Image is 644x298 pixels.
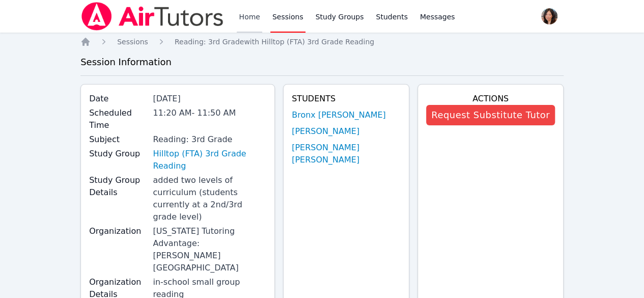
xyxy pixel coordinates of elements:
img: Air Tutors [80,2,225,31]
button: Request Substitute Tutor [426,105,555,125]
a: Bronx [PERSON_NAME] [292,109,386,121]
a: Sessions [117,37,148,47]
span: Messages [420,12,455,22]
a: [PERSON_NAME] [292,125,359,138]
div: [US_STATE] Tutoring Advantage: [PERSON_NAME][GEOGRAPHIC_DATA] [153,225,266,274]
div: 11:20 AM - 11:50 AM [153,107,266,119]
span: Reading: 3rd Grade with Hilltop (FTA) 3rd Grade Reading [175,38,374,46]
div: added two levels of curriculum (students currently at a 2nd/3rd grade level) [153,174,266,223]
h4: Students [292,93,401,105]
nav: Breadcrumb [80,37,564,47]
label: Scheduled Time [89,107,147,131]
h4: Actions [426,93,555,105]
div: [DATE] [153,93,266,105]
a: Reading: 3rd Gradewith Hilltop (FTA) 3rd Grade Reading [175,37,374,47]
a: [PERSON_NAME] [PERSON_NAME] [292,142,401,166]
label: Date [89,93,147,105]
div: Reading: 3rd Grade [153,133,266,146]
label: Study Group [89,148,147,160]
h3: Session Information [80,55,564,69]
label: Study Group Details [89,174,147,199]
label: Organization [89,225,147,237]
span: Sessions [117,38,148,46]
a: Hilltop (FTA) 3rd Grade Reading [153,148,266,172]
label: Subject [89,133,147,146]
